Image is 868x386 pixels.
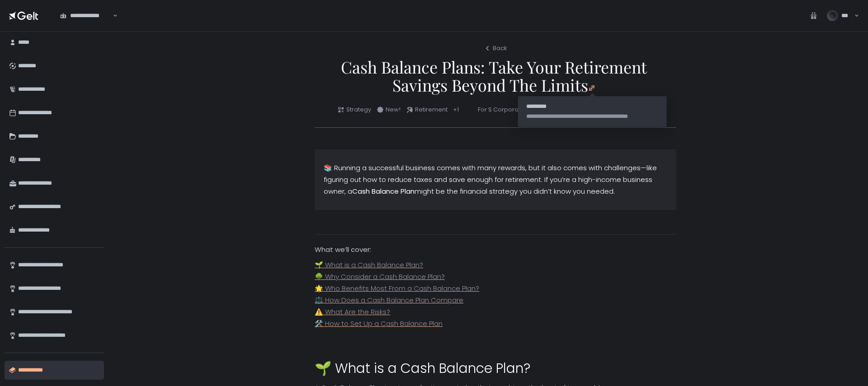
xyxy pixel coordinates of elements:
h1: 🌱 What is a Cash Balance Plan? [315,360,676,377]
button: Back [486,44,505,52]
a: 🌟 Who Benefits Most From a Cash Balance Plan? [315,284,479,293]
span: New! [375,106,402,114]
strong: What we’ll cover: [315,245,371,254]
div: Back [484,44,507,52]
span: +1 [453,106,459,114]
span: For S Corporation, Partnership [478,106,566,114]
div: Search for option [54,6,118,25]
span: Retirement [404,106,449,114]
a: 🛠️ How to Set Up a Cash Balance Plan [315,319,443,328]
a: 🌱 What is a Cash Balance Plan? [315,260,423,270]
p: 📚 Running a successful business comes with many rewards, but it also comes with challenges—like f... [324,162,667,197]
input: Search for option [112,11,112,20]
span: Strategy [335,106,373,114]
a: 🌳 Why Consider a Cash Balance Plan? [315,272,445,281]
a: ⚠️ What Are the Risks? [315,307,390,316]
span: Cash Balance Plans: Take Your Retirement Savings Beyond The Limits [315,58,673,94]
a: ⚖️ How Does a Cash Balance Plan Compare [315,295,463,305]
div: Updated on [DATE] [585,105,642,115]
strong: Cash Balance Plan [352,186,415,196]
